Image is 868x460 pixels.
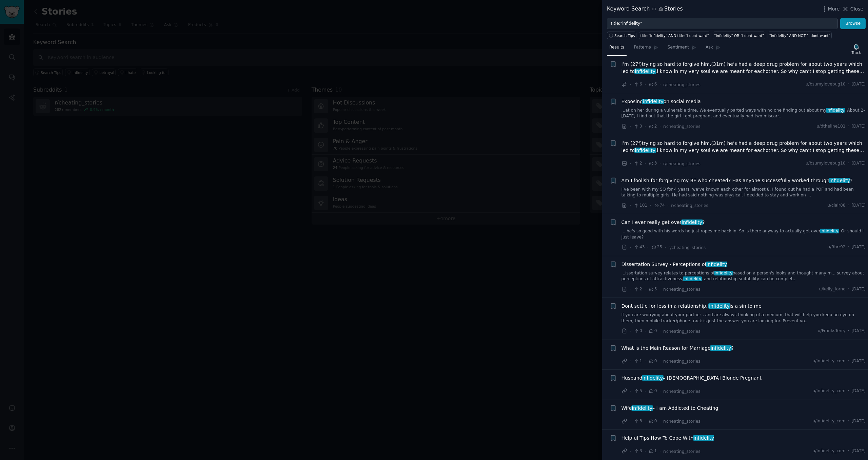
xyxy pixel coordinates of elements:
[654,203,665,209] span: 74
[633,203,647,209] span: 101
[663,359,701,364] span: r/cheating_stories
[622,98,701,105] span: Exposing on social media
[663,161,701,166] span: r/cheating_stories
[821,5,840,13] button: More
[622,435,714,442] a: Helpful Tips How To Cope Withinfidelity
[607,18,838,30] input: Try a keyword related to your business
[714,271,733,275] span: infidelity
[683,276,702,281] span: infidelity
[663,449,701,454] span: r/cheating_stories
[645,448,646,455] span: ·
[659,328,661,335] span: ·
[659,81,661,88] span: ·
[659,358,661,365] span: ·
[848,448,849,454] span: ·
[848,286,849,292] span: ·
[669,245,706,250] span: r/cheating_stories
[706,44,713,51] span: Ask
[633,388,642,394] span: 5
[812,418,845,424] span: u/Infidelity_com
[812,448,845,454] span: u/Infidelity_com
[622,270,866,282] a: ...issertation survey relates to perceptions ofinfidelitybased on a person's looks and thought ma...
[622,303,762,310] a: Dont settle for less in a relationship..infidelityis a sin to me
[630,202,631,209] span: ·
[634,69,656,74] span: infidelity
[614,33,635,38] span: Search Tips
[827,203,846,209] span: u/clair88
[769,33,830,38] div: "infidelity" AND NOT "i dont want"
[631,42,660,56] a: Patterns
[852,388,866,394] span: [DATE]
[631,405,653,411] span: infidelity
[633,244,645,250] span: 43
[659,388,661,395] span: ·
[852,448,866,454] span: [DATE]
[622,219,705,226] span: Can I ever really get over ?
[671,203,708,208] span: r/cheating_stories
[852,286,866,292] span: [DATE]
[622,312,866,324] a: If you are worrying about your partner , and are always thinking of a medium, that will help you ...
[848,388,849,394] span: ·
[681,219,703,225] span: infidelity
[622,187,866,198] a: I’ve been with my SO for 4 years, we’ve known each other for almost 8. I found out he had a POF a...
[818,328,846,334] span: u/FranksTerry
[622,177,853,184] a: Am I foolish for forgiving my BF who cheated? Has anyone successfully worked throughinfidelity?
[826,108,845,113] span: infidelity
[848,123,849,130] span: ·
[852,418,866,424] span: [DATE]
[648,388,657,394] span: 0
[852,160,866,167] span: [DATE]
[768,32,832,39] a: "infidelity" AND NOT "i dont want"
[634,148,656,153] span: infidelity
[640,33,709,38] div: title:"infidelity" AND title:"i dont want"
[703,42,723,56] a: Ask
[663,419,701,424] span: r/cheating_stories
[663,82,701,87] span: r/cheating_stories
[645,328,646,335] span: ·
[622,345,734,352] span: What is the Main Reason for Marriage ?
[622,108,866,119] a: ...at on her during a vulnerable time. We eventually parted ways with no one finding out about my...
[812,388,845,394] span: u/Infidelity_com
[645,418,646,425] span: ·
[708,303,730,309] span: infidelity
[650,202,651,209] span: ·
[852,328,866,334] span: [DATE]
[622,61,866,75] span: I’m (27f)trying so hard to forgive him.(31m) he’s had a deep drug problem for about two years whi...
[850,5,863,13] span: Close
[710,345,732,351] span: infidelity
[630,388,631,395] span: ·
[633,286,642,292] span: 2
[630,328,631,335] span: ·
[659,286,661,293] span: ·
[630,81,631,88] span: ·
[852,203,866,209] span: [DATE]
[633,418,642,424] span: 3
[852,81,866,88] span: [DATE]
[848,160,849,167] span: ·
[828,5,840,13] span: More
[706,262,728,267] span: infidelity
[663,329,701,334] span: r/cheating_stories
[652,6,656,12] span: in
[633,123,642,130] span: 0
[645,123,646,130] span: ·
[806,81,846,88] span: u/bsumylovebug10
[622,261,727,268] span: Dissertation Survey - Perceptions of
[630,358,631,365] span: ·
[848,81,849,88] span: ·
[840,18,866,30] button: Browse
[645,388,646,395] span: ·
[634,44,651,51] span: Patterns
[622,219,705,226] a: Can I ever really get overinfidelity?
[633,328,642,334] span: 0
[693,435,715,441] span: infidelity
[630,160,631,167] span: ·
[848,418,849,424] span: ·
[607,5,683,13] div: Keyword Search Stories
[633,160,642,167] span: 2
[806,160,846,167] span: u/bsumylovebug10
[630,448,631,455] span: ·
[622,345,734,352] a: What is the Main Reason for Marriageinfidelity?
[622,303,762,310] span: Dont settle for less in a relationship.. is a sin to me
[648,81,657,88] span: 6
